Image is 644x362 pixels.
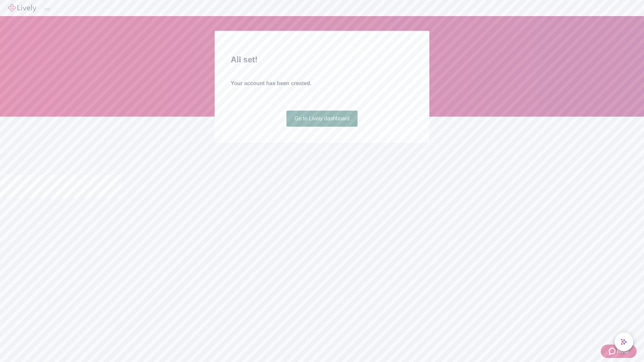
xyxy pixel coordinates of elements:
[614,333,633,351] button: chat
[621,339,627,345] svg: Lively AI Assistant
[286,111,358,127] a: Go to Lively dashboard
[231,54,413,66] h2: All set!
[617,347,629,355] span: Help
[231,79,413,87] h4: Your account has been created.
[609,347,617,355] svg: Zendesk support icon
[8,4,36,12] img: Lively
[601,345,637,358] button: Zendesk support iconHelp
[44,8,50,10] button: Log out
